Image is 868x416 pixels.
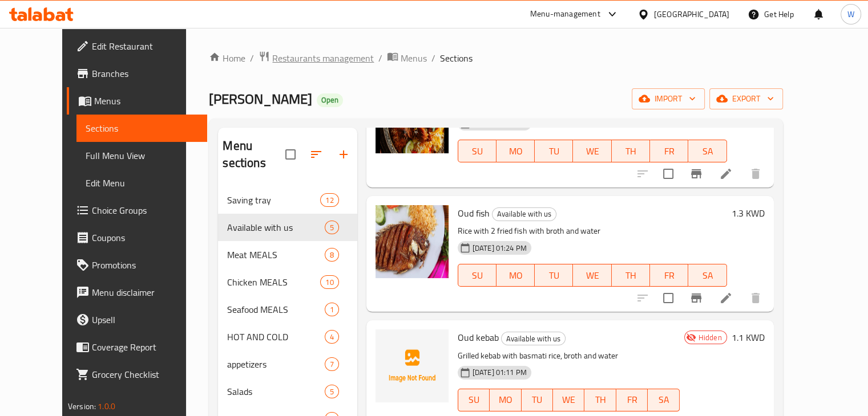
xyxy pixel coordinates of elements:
a: Choice Groups [67,197,207,224]
img: Oud kebab [376,329,449,402]
span: Select all sections [278,142,302,166]
span: Edit Menu [86,176,198,190]
span: Meat MEALS [227,248,324,262]
h6: 1.1 KWD [732,329,765,345]
button: TH [612,264,650,287]
button: SU [458,389,490,411]
span: Sections [86,121,198,135]
span: FR [655,267,684,284]
span: [PERSON_NAME] [209,86,312,112]
button: SA [648,389,679,411]
span: Available with us [492,207,556,221]
button: SA [688,140,726,162]
span: 10 [321,277,338,288]
a: Edit menu item [719,167,733,181]
span: TH [616,143,645,160]
span: 5 [325,222,338,233]
span: 5 [325,386,338,397]
span: Seafood MEALS [227,303,324,316]
button: export [709,88,783,109]
button: FR [616,389,648,411]
button: import [632,88,705,109]
span: Restaurants management [272,51,374,65]
span: Chicken MEALS [227,275,320,289]
span: appetizers [227,357,324,371]
a: Edit Menu [76,169,207,197]
button: delete [742,284,769,312]
span: Available with us [227,221,324,234]
div: items [325,330,339,344]
span: Salads [227,385,324,398]
span: [DATE] 01:11 PM [468,367,531,378]
span: TH [616,267,645,284]
button: FR [650,264,688,287]
span: [DATE] 01:24 PM [468,243,531,254]
p: Rice with 2 fried fish with broth and water [458,224,727,238]
h6: 1.3 KWD [732,205,765,221]
div: items [325,248,339,262]
a: Sections [76,115,207,142]
span: SA [652,391,675,408]
span: Saving tray [227,193,320,207]
a: Restaurants management [259,51,374,66]
span: Sections [440,51,473,65]
img: Oud fish [376,205,449,278]
span: 1.0.0 [98,399,116,414]
button: TU [522,389,553,411]
button: MO [490,389,521,411]
div: items [325,221,339,234]
div: Chicken MEALS10 [218,268,357,296]
span: Upsell [92,313,198,327]
span: SU [463,391,485,408]
a: Promotions [67,251,207,279]
div: Available with us5 [218,214,357,241]
span: Coupons [92,231,198,244]
div: Available with us [492,207,556,221]
span: MO [501,143,530,160]
span: Choice Groups [92,203,198,217]
button: TH [584,389,616,411]
span: 4 [325,332,338,342]
span: WE [558,391,580,408]
span: export [718,92,774,106]
a: Upsell [67,306,207,333]
li: / [378,51,382,65]
button: MO [496,264,535,287]
span: Promotions [92,258,198,272]
span: SU [463,143,492,160]
div: items [325,303,339,316]
span: TU [526,391,548,408]
div: items [320,193,338,207]
span: Open [317,95,343,105]
span: FR [655,143,684,160]
div: Meat MEALS8 [218,241,357,268]
span: Available with us [502,332,565,345]
button: Add section [330,141,357,168]
div: appetizers7 [218,350,357,378]
button: MO [496,140,535,162]
span: TH [589,391,611,408]
div: items [325,357,339,371]
div: Salads5 [218,378,357,405]
a: Menu disclaimer [67,279,207,306]
button: TU [535,140,573,162]
li: / [250,51,254,65]
span: TU [539,267,568,284]
button: Branch-specific-item [683,160,710,187]
a: Full Menu View [76,142,207,169]
span: Version: [68,399,96,414]
span: Full Menu View [86,149,198,162]
span: SU [463,267,492,284]
span: Select to update [656,286,680,310]
span: FR [621,391,643,408]
span: 12 [321,195,338,206]
div: HOT AND COLD [227,330,324,344]
a: Home [209,51,245,65]
a: Coverage Report [67,333,207,361]
span: Sort sections [302,141,330,168]
div: [GEOGRAPHIC_DATA] [654,8,729,21]
span: Menus [401,51,427,65]
h2: Menu sections [223,137,285,172]
span: Edit Restaurant [92,39,198,53]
